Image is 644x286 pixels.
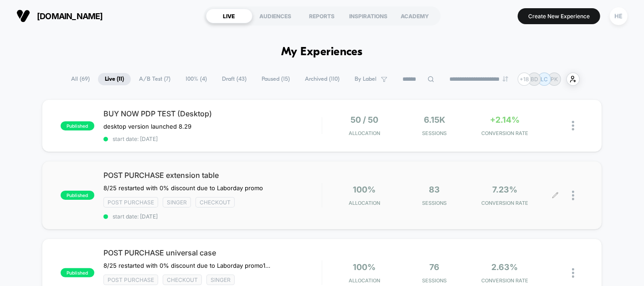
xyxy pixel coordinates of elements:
[402,130,467,136] span: Sessions
[179,73,214,85] span: 100% ( 4 )
[402,200,467,206] span: Sessions
[16,9,30,23] img: Visually logo
[206,275,235,285] span: Singer
[103,171,322,180] span: POST PURCHASE extension table
[61,191,94,200] span: published
[472,130,538,136] span: CONVERSION RATE
[132,73,177,85] span: A/B Test ( 7 )
[541,76,548,83] p: LC
[281,46,363,59] h1: My Experiences
[196,197,235,208] span: checkout
[350,115,378,125] span: 50 / 50
[353,262,376,272] span: 100%
[572,121,574,130] img: close
[472,277,538,284] span: CONVERSION RATE
[14,9,106,23] button: [DOMAIN_NAME]
[531,76,538,83] p: BD
[518,73,531,86] div: + 18
[503,76,508,82] img: end
[61,268,94,277] span: published
[430,262,440,272] span: 76
[349,200,380,206] span: Allocation
[37,11,103,21] span: [DOMAIN_NAME]
[255,73,297,85] span: Paused ( 15 )
[103,184,263,192] span: 8/25 restarted with 0% discount due to Laborday promo
[345,9,392,23] div: INSPIRATIONS
[349,130,380,136] span: Allocation
[103,262,273,269] span: 8/25 restarted with 0% discount due to Laborday promo10% off 6% CR8/15 restarted to incl all top ...
[353,185,376,194] span: 100%
[252,9,299,23] div: AUDIENCES
[551,76,558,83] p: PK
[61,121,94,130] span: published
[215,73,253,85] span: Draft ( 43 )
[103,123,191,130] span: desktop version launched 8.29
[298,73,346,85] span: Archived ( 110 )
[103,109,322,118] span: BUY NOW PDP TEST (Desktop)
[572,191,574,200] img: close
[472,200,538,206] span: CONVERSION RATE
[349,277,380,284] span: Allocation
[299,9,345,23] div: REPORTS
[402,277,467,284] span: Sessions
[98,73,131,85] span: Live ( 11 )
[392,9,438,23] div: ACADEMY
[103,275,158,285] span: Post Purchase
[492,185,517,194] span: 7.23%
[103,135,322,142] span: start date: [DATE]
[103,197,158,208] span: Post Purchase
[103,248,322,257] span: POST PURCHASE universal case
[424,115,445,125] span: 6.15k
[206,9,252,23] div: LIVE
[103,213,322,220] span: start date: [DATE]
[429,185,440,194] span: 83
[518,8,600,24] button: Create New Experience
[163,197,191,208] span: Singer
[355,76,376,83] span: By Label
[490,115,520,125] span: +2.14%
[607,7,630,26] button: HE
[492,262,518,272] span: 2.63%
[610,7,628,25] div: HE
[163,275,202,285] span: checkout
[572,268,574,278] img: close
[64,73,97,85] span: All ( 69 )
